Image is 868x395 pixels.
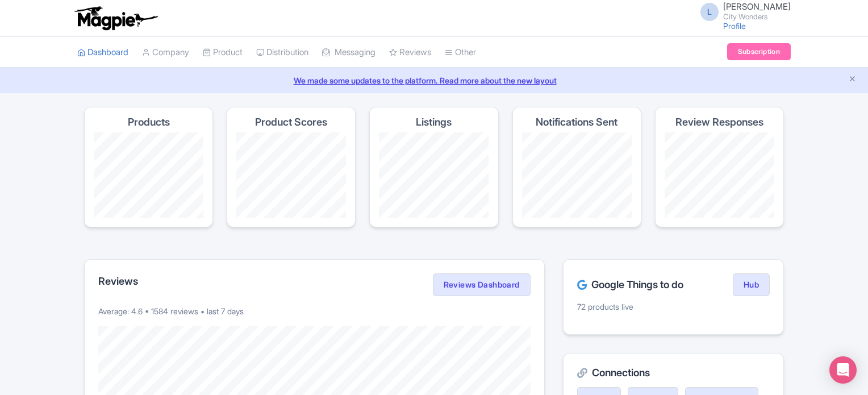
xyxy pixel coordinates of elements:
h4: Notifications Sent [536,117,617,128]
span: L [700,3,719,21]
a: Reviews Dashboard [433,273,531,296]
a: Company [142,37,189,68]
div: Open Intercom Messenger [829,356,857,384]
a: We made some updates to the platform. Read more about the new layout [7,74,861,86]
h2: Reviews [98,276,138,287]
a: L [PERSON_NAME] City Wonders [694,2,791,20]
a: Distribution [256,37,308,68]
h4: Listings [416,117,452,128]
a: Profile [723,21,746,31]
h4: Product Scores [255,117,327,128]
a: Other [445,37,476,68]
p: Average: 4.6 • 1584 reviews • last 7 days [98,305,531,317]
a: Subscription [727,43,791,60]
h2: Google Things to do [577,279,683,290]
p: 72 products live [577,301,770,313]
a: Hub [733,273,770,296]
a: Product [203,37,243,68]
img: logo-ab69f6fb50320c5b225c76a69d11143b.png [72,6,160,31]
a: Dashboard [77,37,128,68]
a: Reviews [389,37,431,68]
h4: Review Responses [675,117,763,128]
a: Messaging [322,37,375,68]
button: Close announcement [848,73,857,86]
h2: Connections [577,367,770,379]
small: City Wonders [723,13,791,20]
h4: Products [128,117,170,128]
span: [PERSON_NAME] [723,1,791,12]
